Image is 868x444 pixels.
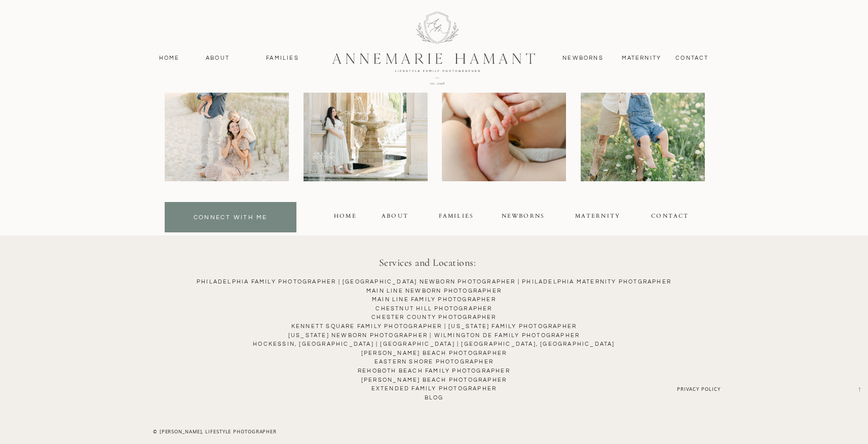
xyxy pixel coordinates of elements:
p: Family and newborn photographer serving joyful families in [GEOGRAPHIC_DATA], [GEOGRAPHIC_DATA] D... [165,23,411,50]
a: connect with me [167,213,294,224]
a: Home [323,212,368,223]
a: MAternity [622,54,661,63]
div: © [PERSON_NAME], Lifestyle PhotographER [134,428,296,437]
a: contact [670,54,714,63]
a: Newborns [559,54,608,63]
a: NEWBORNS [501,212,546,223]
h3: Services and Locations: [178,255,677,272]
a: contact [648,212,693,223]
a: maternity [575,212,620,223]
a: About [373,212,418,223]
a: About [203,54,233,63]
a: Home [155,54,184,63]
a: Philadelphia Family Photographer | [GEOGRAPHIC_DATA] NEWBORN PHOTOGRAPHER | Philadelphia Maternit... [14,277,854,419]
a: FAMILIES [434,212,479,223]
a: → [854,377,862,393]
a: Families [260,54,306,63]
